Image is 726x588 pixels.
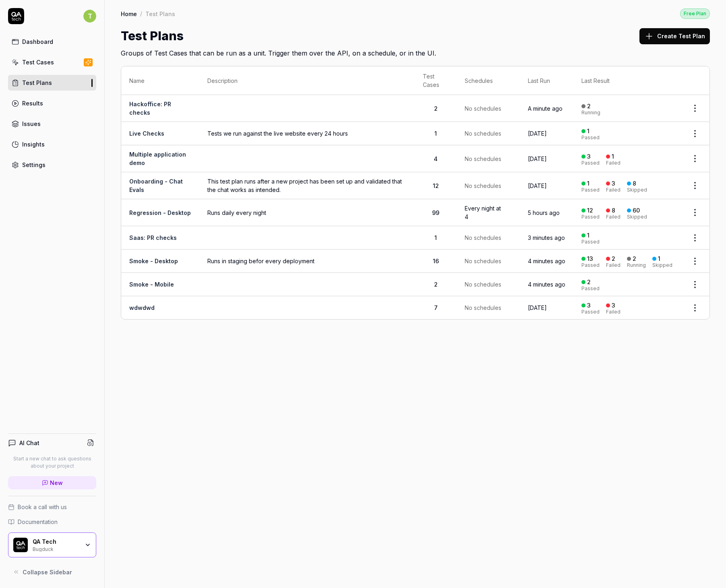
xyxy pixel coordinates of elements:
[581,110,600,115] div: Running
[627,188,647,192] div: Skipped
[8,518,96,526] a: Documentation
[121,10,137,18] a: Home
[207,129,407,138] span: Tests we run against the live website every 24 hours
[8,157,96,173] a: Settings
[587,103,591,110] div: 2
[528,182,547,189] time: [DATE]
[23,568,72,576] span: Collapse Sidebar
[587,153,591,160] div: 3
[8,476,96,489] a: New
[528,209,560,216] time: 5 hours ago
[434,281,438,288] span: 2
[22,78,52,87] div: Test Plans
[465,155,501,163] span: No schedules
[528,155,547,162] time: [DATE]
[207,208,407,217] span: Runs daily every night
[528,130,547,137] time: [DATE]
[528,304,547,311] time: [DATE]
[581,286,600,291] div: Passed
[433,258,439,264] span: 16
[612,207,615,214] div: 8
[612,180,615,187] div: 3
[465,204,502,221] div: Every night at 4
[199,66,415,95] th: Description
[83,10,96,23] span: T
[433,182,439,189] span: 12
[633,180,636,187] div: 8
[129,258,178,264] a: Smoke - Desktop
[8,136,96,152] a: Insights
[633,255,636,262] div: 2
[639,28,710,44] button: Create Test Plan
[19,439,39,447] h4: AI Chat
[18,518,58,526] span: Documentation
[129,234,177,241] a: Saas: PR checks
[465,104,501,113] span: No schedules
[606,263,621,268] div: Failed
[434,105,438,112] span: 2
[528,105,563,112] time: A minute ago
[8,34,96,50] a: Dashboard
[587,279,591,286] div: 2
[606,215,621,219] div: Failed
[13,538,28,552] img: QA Tech Logo
[22,58,54,66] div: Test Cases
[434,304,438,311] span: 7
[581,161,600,165] div: Passed
[207,177,407,194] span: This test plan runs after a new project has been set up and validated that the chat works as inte...
[121,45,710,58] h2: Groups of Test Cases that can be run as a unit. Trigger them over the API, on a schedule, or in t...
[465,280,501,289] span: No schedules
[129,101,171,116] a: Hackoffice: PR checks
[680,8,710,19] a: Free Plan
[434,155,438,162] span: 4
[22,161,46,169] div: Settings
[8,532,96,557] button: QA Tech LogoQA TechBugduck
[587,207,593,214] div: 12
[606,188,621,192] div: Failed
[22,37,53,46] div: Dashboard
[50,479,63,487] span: New
[612,255,615,262] div: 2
[129,304,155,311] a: wdwdwd
[465,257,501,265] span: No schedules
[606,309,621,314] div: Failed
[465,233,501,242] span: No schedules
[129,130,164,137] a: Live Checks
[587,128,589,135] div: 1
[33,545,79,552] div: Bugduck
[528,234,565,241] time: 3 minutes ago
[457,66,520,95] th: Schedules
[587,180,589,187] div: 1
[581,188,600,192] div: Passed
[581,263,600,268] div: Passed
[581,135,600,140] div: Passed
[627,215,647,219] div: Skipped
[627,263,646,268] div: Running
[520,66,573,95] th: Last Run
[415,66,457,95] th: Test Cases
[145,10,175,18] div: Test Plans
[207,257,407,265] span: Runs in staging befor every deployment
[581,239,600,244] div: Passed
[33,538,79,545] div: QA Tech
[18,503,67,511] span: Book a call with us
[8,75,96,91] a: Test Plans
[606,161,621,165] div: Failed
[121,27,184,45] h1: Test Plans
[581,309,600,314] div: Passed
[22,99,43,107] div: Results
[612,153,614,160] div: 1
[581,215,600,219] div: Passed
[8,564,96,580] button: Collapse Sidebar
[465,303,501,312] span: No schedules
[8,503,96,511] a: Book a call with us
[129,281,174,288] a: Smoke - Mobile
[465,182,501,190] span: No schedules
[465,129,501,138] span: No schedules
[22,120,41,128] div: Issues
[129,209,191,216] a: Regression - Desktop
[121,66,199,95] th: Name
[528,281,565,288] time: 4 minutes ago
[573,66,680,95] th: Last Result
[528,258,565,264] time: 4 minutes ago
